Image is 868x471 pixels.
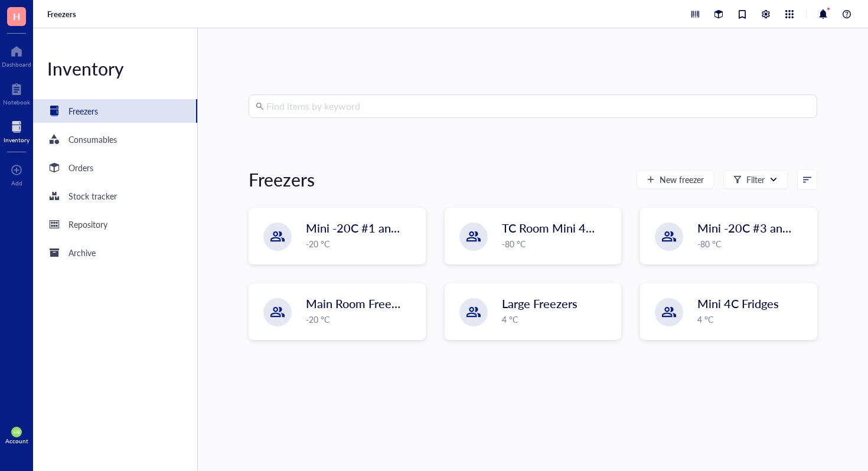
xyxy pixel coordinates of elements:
span: Large Freezers [502,295,577,312]
span: Mini -20C #1 and #2 [306,220,415,236]
span: New freezer [660,175,704,184]
div: Notebook [3,99,30,106]
div: -20 °C [306,313,418,326]
div: Inventory [33,57,197,80]
div: Add [11,179,22,187]
a: Stock tracker [33,184,197,208]
span: TC Room Mini 4C+ -20C [502,220,629,236]
div: Dashboard [2,61,31,68]
a: Orders [33,156,197,179]
a: Dashboard [2,42,31,68]
span: HB [14,430,19,435]
a: Consumables [33,127,197,151]
div: Inventory [4,136,30,143]
a: Freezers [47,9,79,19]
div: Freezers [249,168,315,191]
div: 4 °C [502,313,614,326]
button: New freezer [637,170,714,189]
a: Notebook [3,80,30,106]
div: Filter [746,173,765,186]
div: Freezers [68,104,98,117]
span: Mini 4C Fridges [697,295,779,312]
span: Mini -20C #3 and #4 [697,220,806,236]
div: -80 °C [502,237,614,250]
div: Archive [68,246,96,259]
div: 4 °C [697,313,810,326]
span: H [13,9,20,24]
div: Repository [68,218,107,231]
div: Account [5,437,28,444]
a: Inventory [4,117,30,143]
div: Consumables [68,133,117,146]
div: Stock tracker [68,189,117,202]
a: Repository [33,212,197,236]
div: -20 °C [306,237,418,250]
a: Archive [33,241,197,264]
span: Main Room Freezers [306,295,413,312]
div: Orders [68,161,93,174]
div: -80 °C [697,237,810,250]
a: Freezers [33,99,197,123]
